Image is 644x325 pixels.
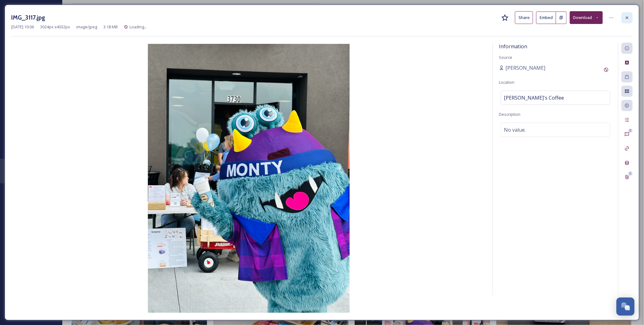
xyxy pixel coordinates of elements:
button: Embed [536,12,556,24]
h3: IMG_3117.jpg [11,13,45,22]
span: 3024 px x 4032 px [40,24,70,30]
span: [DATE] 10:06 [11,24,34,30]
span: No value. [504,126,526,134]
button: Open Chat [617,298,635,316]
span: Description [499,111,521,117]
span: Location [499,79,515,85]
div: 0 [628,129,633,133]
span: image/jpeg [76,24,97,30]
div: 0 [628,172,633,176]
span: Loading... [130,24,147,30]
span: 3.18 MB [103,24,118,30]
img: IMG_3117.jpg [11,44,486,313]
span: [PERSON_NAME]'s Coffee [504,94,564,101]
button: Download [570,11,603,24]
span: Information [499,43,528,50]
button: Share [515,11,533,24]
span: [PERSON_NAME] [506,64,546,72]
span: Source [499,54,513,60]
